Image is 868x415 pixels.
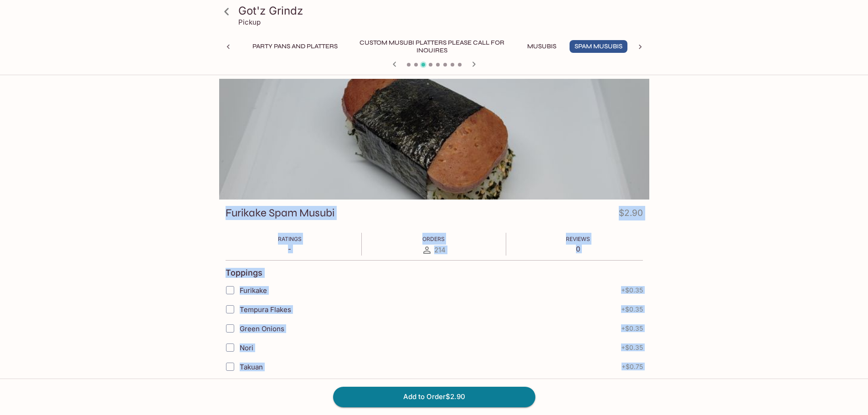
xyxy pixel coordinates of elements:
button: Musubis [521,40,562,53]
h3: Got'z Grindz [238,4,646,18]
span: Nori [240,343,253,352]
span: Tempura Flakes [240,305,291,314]
h3: Furikake Spam Musubi [226,206,334,220]
button: Spam Musubis [570,40,627,53]
h4: $2.90 [619,206,643,224]
span: 214 [434,246,446,254]
span: + $0.75 [621,363,643,370]
span: Orders [422,236,445,242]
span: + $0.35 [621,344,643,351]
span: + $0.35 [621,287,643,294]
span: Green Onions [240,324,284,333]
p: - [278,245,302,253]
span: Furikake [240,286,267,295]
button: Custom Musubi Platters PLEASE CALL FOR INQUIRES [350,40,514,53]
p: Pickup [238,18,261,26]
span: Takuan [240,363,263,371]
button: Party Pans and Platters [247,40,343,53]
span: Ratings [278,236,302,242]
span: + $0.35 [621,306,643,313]
span: Reviews [566,236,590,242]
button: Add to Order$2.90 [333,387,535,407]
p: 0 [566,245,590,253]
div: Furikake Spam Musubi [219,79,649,200]
span: + $0.35 [621,325,643,332]
h4: Toppings [226,268,262,278]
